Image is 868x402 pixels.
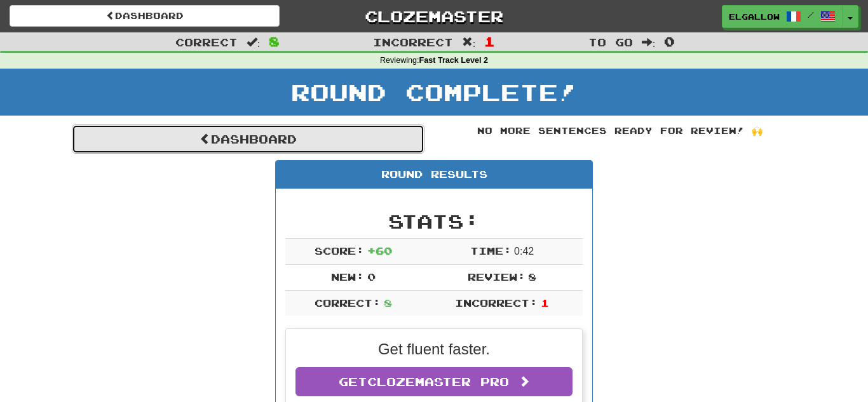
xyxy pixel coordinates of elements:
[367,245,392,257] span: + 60
[588,36,633,48] span: To go
[367,271,376,283] span: 0
[444,124,796,137] div: No more sentences ready for review! 🙌
[10,5,280,27] a: Dashboard
[367,375,509,389] span: Clozemaster Pro
[295,367,573,396] a: GetClozemaster Pro
[315,297,381,309] span: Correct:
[808,10,814,19] span: /
[729,11,780,22] span: elgallow
[528,271,536,283] span: 8
[468,271,526,283] span: Review:
[642,37,656,48] span: :
[269,34,280,49] span: 8
[331,271,364,283] span: New:
[722,5,843,28] a: elgallow /
[4,79,864,105] h1: Round Complete!
[455,297,538,309] span: Incorrect:
[462,37,476,48] span: :
[470,245,512,257] span: Time:
[247,37,261,48] span: :
[299,5,569,27] a: Clozemaster
[285,211,583,232] h2: Stats:
[175,36,238,48] span: Correct
[484,34,495,49] span: 1
[72,124,424,154] a: Dashboard
[541,297,549,309] span: 1
[373,36,453,48] span: Incorrect
[295,338,573,360] p: Get fluent faster.
[384,297,392,309] span: 8
[419,56,489,65] strong: Fast Track Level 2
[315,245,364,257] span: Score:
[664,34,675,49] span: 0
[514,246,534,257] span: 0 : 42
[276,161,592,189] div: Round Results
